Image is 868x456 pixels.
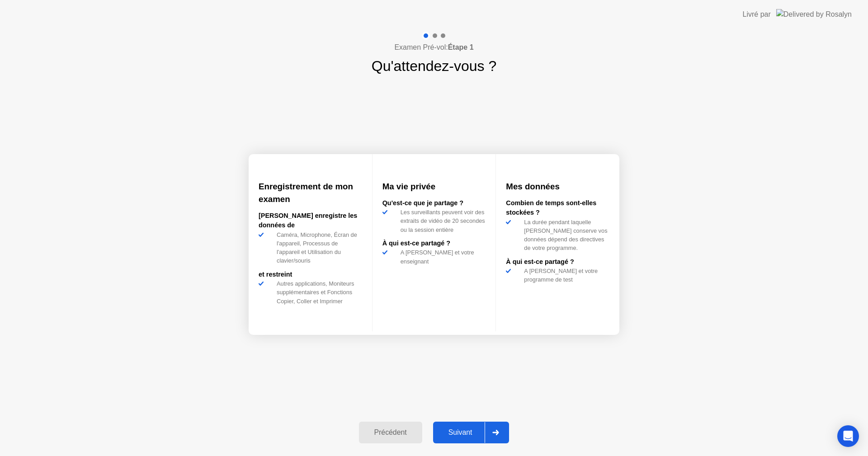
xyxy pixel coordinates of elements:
div: À qui est-ce partagé ? [506,257,609,267]
div: Les surveillants peuvent voir des extraits de vidéo de 20 secondes ou la session entière [397,208,486,234]
b: Étape 1 [448,43,474,51]
div: La durée pendant laquelle [PERSON_NAME] conserve vos données dépend des directives de votre progr... [520,218,609,253]
div: Autres applications, Moniteurs supplémentaires et Fonctions Copier, Coller et Imprimer [273,279,362,306]
div: Qu'est-ce que je partage ? [382,198,486,208]
div: A [PERSON_NAME] et votre programme de test [520,267,609,284]
div: Combien de temps sont-elles stockées ? [506,198,609,218]
div: Suivant [436,428,485,437]
h4: Examen Pré-vol: [394,42,473,53]
div: et restreint [259,270,362,280]
div: Précédent [362,428,420,437]
div: À qui est-ce partagé ? [382,239,486,249]
div: A [PERSON_NAME] et votre enseignant [397,248,486,265]
div: Livré par [743,9,771,20]
h3: Enregistrement de mon examen [259,180,362,206]
button: Suivant [433,422,509,443]
button: Précédent [359,422,422,443]
div: Open Intercom Messenger [837,425,859,447]
div: [PERSON_NAME] enregistre les données de [259,211,362,230]
h3: Ma vie privée [382,180,486,193]
h1: Qu'attendez-vous ? [372,55,497,77]
h3: Mes données [506,180,609,193]
div: Caméra, Microphone, Écran de l'appareil, Processus de l'appareil et Utilisation du clavier/souris [273,230,362,265]
img: Delivered by Rosalyn [776,9,852,19]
